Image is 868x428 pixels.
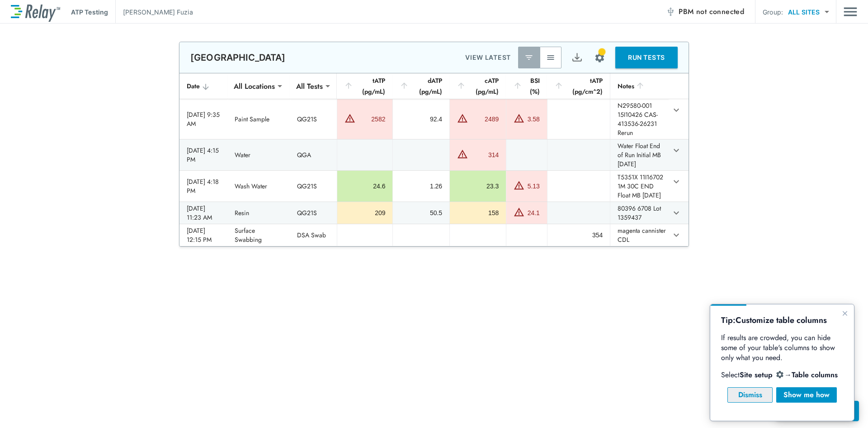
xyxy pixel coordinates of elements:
[227,171,290,202] td: Wash Water
[457,149,468,159] img: Warning
[610,99,669,139] td: N29580-001 15I10426 CAS-413536-26231 Rerun
[669,102,684,118] button: expand row
[227,139,290,170] td: Water
[844,3,857,20] img: Drawer Icon
[546,53,555,62] img: View All
[457,182,499,191] div: 23.3
[187,204,220,222] div: [DATE] 11:23 AM
[179,73,227,99] th: Date
[227,77,281,95] div: All Locations
[470,115,499,124] div: 2489
[514,180,524,191] img: Warning
[696,6,744,17] span: not connected
[844,3,857,20] button: Main menu
[290,224,337,246] td: DSA Swab
[71,7,108,17] p: ATP Testing
[290,202,337,224] td: QG21S
[669,143,684,158] button: expand row
[470,150,499,159] div: 314
[763,7,783,17] p: Group:
[669,227,684,243] button: expand row
[514,207,524,217] img: Warning
[457,113,468,124] img: Warning
[513,75,540,97] div: BSI (%)
[610,224,669,246] td: magenta cannister CDL
[400,208,442,217] div: 50.5
[465,52,511,63] p: VIEW LATEST
[555,231,603,240] div: 354
[227,224,290,246] td: Surface Swabbing
[290,171,337,202] td: QG21S
[11,2,60,22] img: LuminUltra Relay
[457,75,499,97] div: cATP (pg/mL)
[588,46,612,70] button: Site setup
[527,115,540,124] div: 3.58
[227,202,290,224] td: Resin
[400,115,442,124] div: 92.4
[190,52,286,63] p: [GEOGRAPHIC_DATA]
[457,208,499,217] div: 158
[571,52,583,63] img: Export Icon
[594,52,605,63] img: Settings Icon
[400,182,442,191] div: 1.26
[344,113,355,124] img: Warning
[710,304,854,421] iframe: bubble
[610,202,669,224] td: 80396 6708 Lot 1359437
[666,7,675,16] img: Offline Icon
[610,139,669,170] td: Water Float End of Run Initial MB [DATE]
[566,47,588,68] button: Export
[290,139,337,170] td: QGA
[527,182,540,191] div: 5.13
[669,174,684,189] button: expand row
[615,47,678,68] button: RUN TESTS
[554,75,603,97] div: tATP (pg/cm^2)
[344,208,385,217] div: 209
[514,113,524,124] img: Warning
[179,73,689,246] table: sticky table
[358,115,385,124] div: 2582
[187,110,220,128] div: [DATE] 9:35 AM
[618,81,661,91] div: Notes
[344,75,385,97] div: tATP (pg/mL)
[527,208,540,217] div: 24.1
[227,99,290,139] td: Paint Sample
[290,77,329,95] div: All Tests
[610,171,669,202] td: T5351X 11I16702 1M 30C END Float MB [DATE]
[400,75,442,97] div: dATP (pg/mL)
[344,182,385,191] div: 24.6
[187,146,220,164] div: [DATE] 4:15 PM
[669,205,684,221] button: expand row
[524,53,533,62] img: Latest
[187,177,220,195] div: [DATE] 4:18 PM
[662,3,748,21] button: PBM not connected
[187,226,220,244] div: [DATE] 12:15 PM
[123,7,193,17] p: [PERSON_NAME] Fuzia
[290,99,337,139] td: QG21S
[679,5,744,18] span: PBM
